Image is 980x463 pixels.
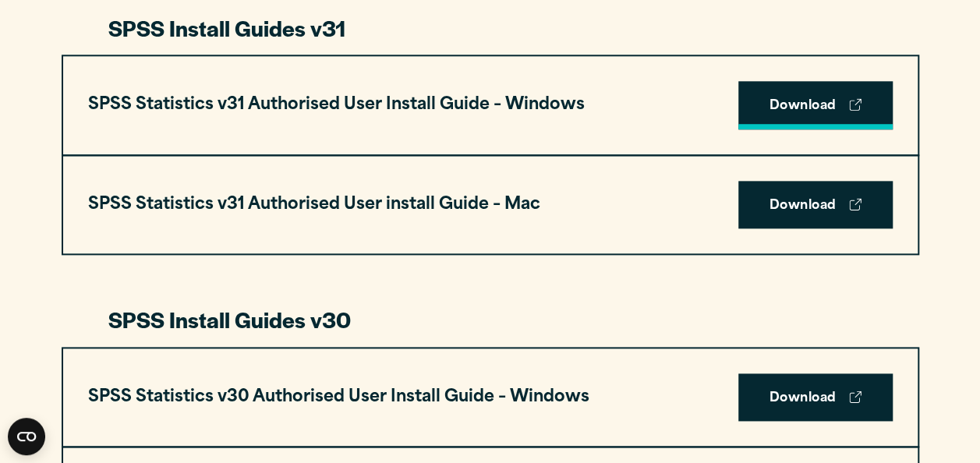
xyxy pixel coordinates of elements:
a: Download [738,181,893,229]
h3: SPSS Statistics v31 Authorised User Install Guide – Windows [88,90,585,120]
h3: SPSS Install Guides v30 [108,305,872,334]
h3: SPSS Install Guides v31 [108,13,872,43]
a: Download [738,373,893,422]
h3: SPSS Statistics v31 Authorised User install Guide – Mac [88,190,540,220]
h3: SPSS Statistics v30 Authorised User Install Guide – Windows [88,383,589,412]
button: Open CMP widget [8,418,45,455]
a: Download [738,81,893,129]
